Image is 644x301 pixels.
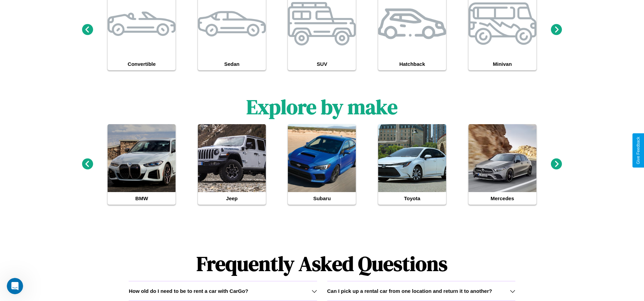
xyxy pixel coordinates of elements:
[636,137,641,164] div: Give Feedback
[129,288,248,294] h3: How old do I need to be to rent a car with CarGo?
[7,278,23,294] iframe: Intercom live chat
[378,192,446,205] h4: Toyota
[198,58,266,70] h4: Sedan
[378,58,446,70] h4: Hatchback
[288,58,356,70] h4: SUV
[288,192,356,205] h4: Subaru
[129,246,515,281] h1: Frequently Asked Questions
[468,192,536,205] h4: Mercedes
[246,93,398,121] h1: Explore by make
[198,192,266,205] h4: Jeep
[108,58,176,70] h4: Convertible
[327,288,492,294] h3: Can I pick up a rental car from one location and return it to another?
[108,192,176,205] h4: BMW
[468,58,536,70] h4: Minivan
